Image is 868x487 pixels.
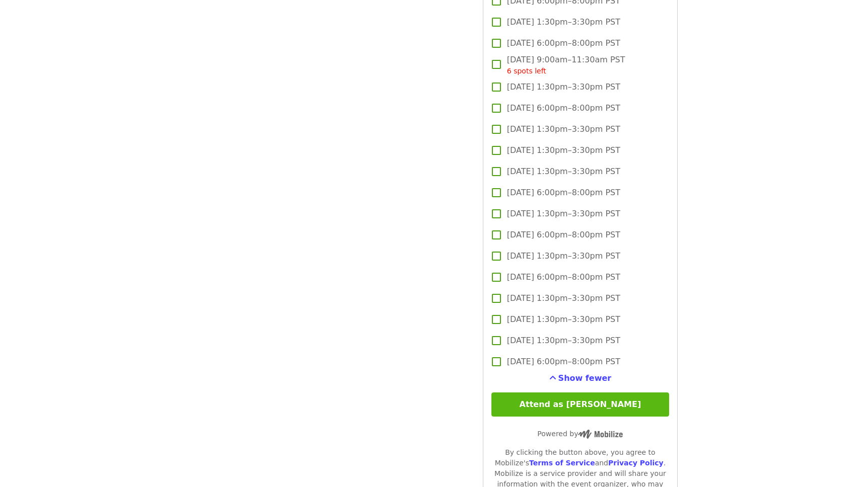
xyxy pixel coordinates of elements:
span: [DATE] 1:30pm–3:30pm PST [507,123,620,135]
span: [DATE] 6:00pm–8:00pm PST [507,102,620,114]
span: [DATE] 1:30pm–3:30pm PST [507,313,620,326]
span: [DATE] 6:00pm–8:00pm PST [507,356,620,368]
span: [DATE] 1:30pm–3:30pm PST [507,250,620,262]
span: [DATE] 6:00pm–8:00pm PST [507,229,620,241]
span: Powered by [537,430,623,438]
span: Show fewer [558,373,612,383]
span: [DATE] 1:30pm–3:30pm PST [507,166,620,178]
a: Privacy Policy [608,459,664,467]
span: [DATE] 6:00pm–8:00pm PST [507,37,620,49]
span: [DATE] 1:30pm–3:30pm PST [507,81,620,93]
button: Attend as [PERSON_NAME] [491,392,669,417]
span: 6 spots left [507,67,546,75]
span: [DATE] 6:00pm–8:00pm PST [507,187,620,199]
span: [DATE] 1:30pm–3:30pm PST [507,144,620,156]
span: [DATE] 1:30pm–3:30pm PST [507,208,620,220]
img: Powered by Mobilize [578,430,623,439]
span: [DATE] 9:00am–11:30am PST [507,54,625,76]
a: Terms of Service [529,459,595,467]
button: See more timeslots [549,372,612,384]
span: [DATE] 6:00pm–8:00pm PST [507,271,620,283]
span: [DATE] 1:30pm–3:30pm PST [507,16,620,28]
span: [DATE] 1:30pm–3:30pm PST [507,292,620,304]
span: [DATE] 1:30pm–3:30pm PST [507,335,620,347]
